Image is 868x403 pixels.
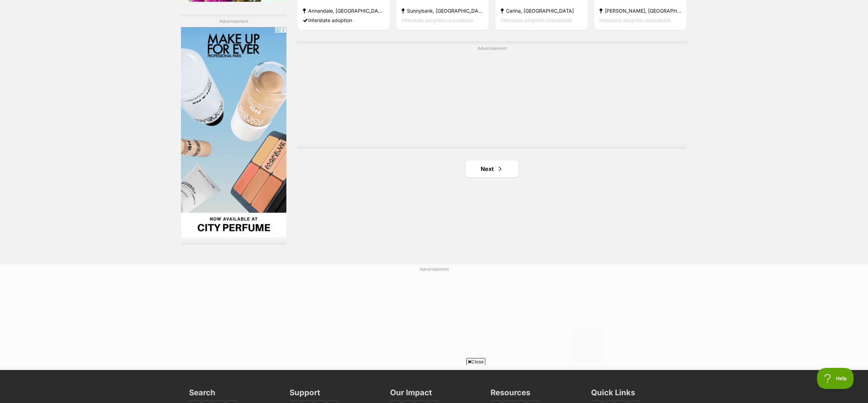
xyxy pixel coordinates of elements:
strong: Annandale, [GEOGRAPHIC_DATA] [303,6,384,15]
h3: Support [290,388,320,402]
span: Interstate adoption unavailable [501,17,572,23]
div: Interstate adoption [303,15,384,25]
strong: [PERSON_NAME], [GEOGRAPHIC_DATA] [600,6,681,15]
iframe: Help Scout Beacon - Open [817,368,854,389]
div: Advertisement [181,14,286,245]
span: Interstate adoption unavailable [600,17,671,23]
a: Next page [466,160,518,177]
iframe: Advertisement [264,275,604,363]
h3: Search [189,388,215,402]
nav: Pagination [297,160,687,177]
iframe: Advertisement [306,368,562,399]
strong: Carina, [GEOGRAPHIC_DATA] [501,6,582,15]
strong: Sunnybank, [GEOGRAPHIC_DATA] [402,6,483,15]
iframe: Advertisement [322,54,662,142]
iframe: Advertisement [181,27,286,238]
div: Advertisement [297,41,687,149]
h3: Quick Links [591,388,635,402]
span: Close [466,358,485,365]
span: Interstate adoption unavailable [402,17,473,23]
